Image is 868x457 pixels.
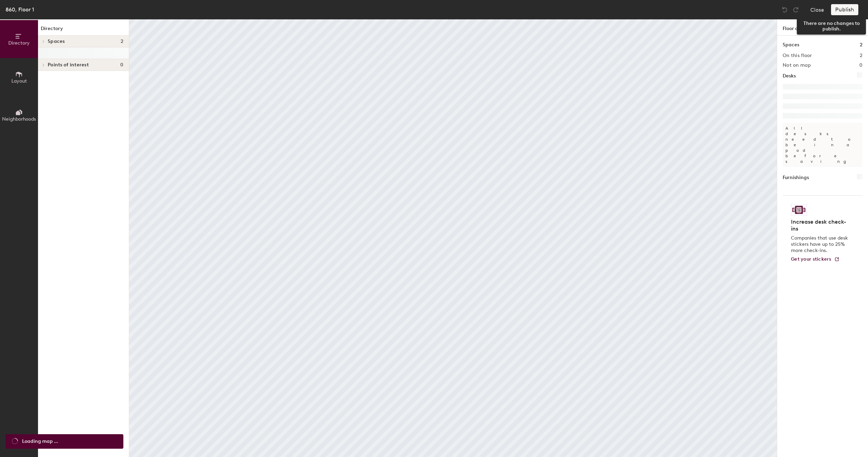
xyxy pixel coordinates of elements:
[120,62,123,68] span: 0
[48,62,89,68] span: Points of interest
[129,19,777,457] canvas: Map
[8,40,30,46] span: Directory
[38,25,129,36] h1: Directory
[783,123,862,167] p: All desks need to be in a pod before saving
[6,5,34,14] div: 860, Floor 1
[121,39,123,44] span: 2
[860,53,862,58] h2: 2
[783,63,811,68] h2: Not on map
[2,116,36,122] span: Neighborhoods
[783,72,796,80] h1: Desks
[791,204,807,216] img: Sticker logo
[48,39,65,44] span: Spaces
[860,41,862,49] h1: 2
[791,235,850,254] p: Companies that use desk stickers have up to 25% more check-ins.
[783,41,799,49] h1: Spaces
[810,4,824,15] button: Close
[791,257,840,262] a: Get your stickers
[792,6,799,13] img: Redo
[783,174,809,181] h1: Furnishings
[783,53,812,58] h2: On this floor
[781,6,788,13] img: Undo
[777,19,868,36] h1: Floor overview
[791,218,850,232] h4: Increase desk check-ins
[859,63,862,68] h2: 0
[22,438,58,445] span: Loading map ...
[11,78,27,84] span: Layout
[791,256,831,262] span: Get your stickers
